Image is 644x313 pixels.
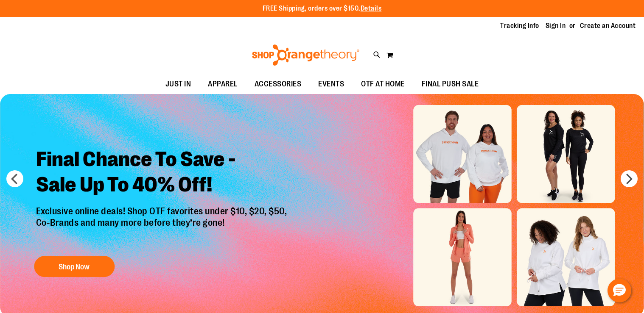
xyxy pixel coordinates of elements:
[361,5,382,12] a: Details
[34,256,115,277] button: Shop Now
[263,4,382,14] p: FREE Shipping, orders over $150.
[246,75,310,94] a: ACCESSORIES
[353,75,413,94] a: OTF AT HOME
[6,170,23,187] button: prev
[208,75,238,94] span: APPAREL
[199,75,246,94] a: APPAREL
[413,75,487,94] a: FINAL PUSH SALE
[30,206,296,247] p: Exclusive online deals! Shop OTF favorites under $10, $20, $50, Co-Brands and many more before th...
[318,75,344,94] span: EVENTS
[621,170,638,187] button: next
[255,75,302,94] span: ACCESSORIES
[422,75,479,94] span: FINAL PUSH SALE
[30,140,296,206] h2: Final Chance To Save - Sale Up To 40% Off!
[580,21,636,30] a: Create an Account
[361,75,405,94] span: OTF AT HOME
[500,21,539,30] a: Tracking Info
[310,75,353,94] a: EVENTS
[157,75,200,94] a: JUST IN
[546,21,566,30] a: Sign In
[165,75,191,94] span: JUST IN
[251,44,361,66] img: Shop Orangetheory
[608,279,631,302] button: Hello, have a question? Let’s chat.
